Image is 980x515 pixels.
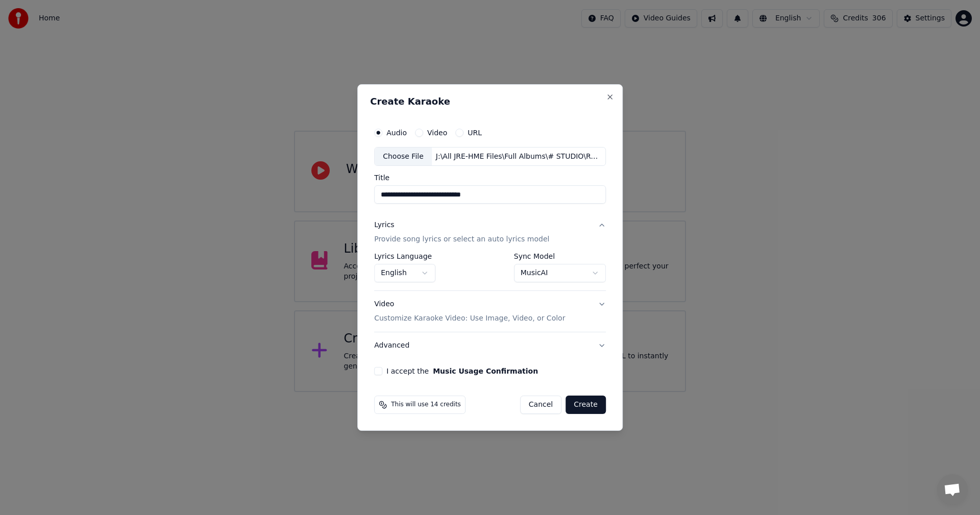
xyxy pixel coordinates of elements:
div: Lyrics [374,220,394,231]
label: I accept the [386,367,538,375]
button: I accept the [433,367,538,375]
div: Choose File [375,148,432,166]
h2: Create Karaoke [370,97,610,106]
label: URL [468,129,482,136]
button: VideoCustomize Karaoke Video: Use Image, Video, or Color [374,291,606,332]
label: Video [427,129,447,136]
label: Sync Model [514,253,606,260]
label: Audio [386,129,407,136]
label: Lyrics Language [374,253,435,260]
button: Cancel [520,396,561,414]
button: LyricsProvide song lyrics or select an auto lyrics model [374,212,606,253]
label: Title [374,175,606,182]
p: Customize Karaoke Video: Use Image, Video, or Color [374,313,565,324]
div: LyricsProvide song lyrics or select an auto lyrics model [374,253,606,291]
p: Provide song lyrics or select an auto lyrics model [374,235,549,245]
button: Create [566,396,606,414]
div: J:\All JRE-HME Files\Full Albums\# STUDIO\Rolling Stones, The\1981 - Tattoo You\02 - Rolling Ston... [432,152,605,162]
button: Advanced [374,332,606,359]
div: Video [374,300,565,324]
span: This will use 14 credits [391,401,461,409]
